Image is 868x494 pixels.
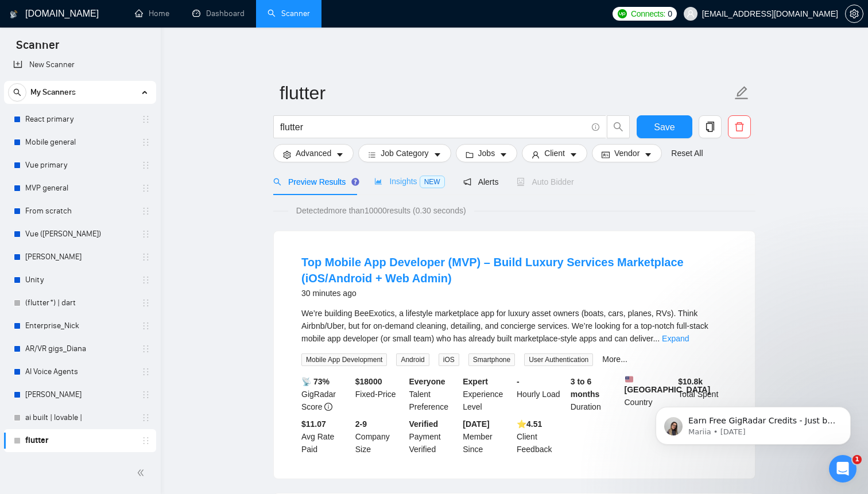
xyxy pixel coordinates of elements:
span: Job Category [381,147,428,160]
p: Message from Mariia, sent 4w ago [50,44,198,55]
b: Everyone [409,377,445,386]
span: Preview Results [273,177,356,186]
a: Mobile general [25,131,134,154]
input: Scanner name... [280,79,732,107]
span: Detected more than 10000 results (0.30 seconds) [288,204,474,217]
span: holder [141,298,150,308]
div: Total Spent [676,375,730,413]
span: info-circle [592,123,599,131]
a: Vue primary [25,154,134,177]
span: edit [734,85,749,100]
span: holder [141,367,150,376]
span: holder [141,252,150,262]
iframe: Intercom notifications message [638,383,868,463]
span: holder [141,413,150,422]
a: MVP general [25,177,134,200]
span: bars [368,150,376,159]
a: ai built | lovable | [25,406,134,429]
a: (flutter*) | dart [25,291,134,314]
a: Expand [662,334,689,343]
span: My Scanners [30,81,76,104]
img: upwork-logo.png [618,9,627,18]
span: Vendor [614,147,640,160]
button: search [8,83,26,102]
span: delete [728,122,750,132]
b: [DATE] [463,419,489,429]
div: Duration [568,375,622,413]
b: 3 to 6 months [571,377,600,399]
span: Scanner [7,37,68,61]
span: 1 [852,455,862,464]
span: holder [141,230,150,239]
a: New Scanner [13,53,147,76]
span: info-circle [324,403,332,411]
div: Member Since [460,418,514,456]
span: holder [141,436,150,445]
a: setting [845,9,863,18]
b: $ 18000 [355,377,382,386]
span: Auto Bidder [517,177,573,186]
span: setting [283,150,291,159]
span: Insights [374,177,444,186]
a: Enterprise_Nick [25,314,134,337]
span: holder [141,161,150,170]
span: iOS [439,353,459,366]
button: search [607,115,630,138]
div: Tooltip anchor [350,177,361,187]
a: AI Voice Agents [25,360,134,383]
div: Payment Verified [407,418,461,456]
a: React primary [25,108,134,131]
a: searchScanner [268,9,310,18]
img: 🇺🇸 [625,375,633,383]
iframe: Intercom live chat [829,455,857,483]
div: Hourly Load [514,375,568,413]
span: user [532,150,540,159]
span: holder [141,275,150,285]
button: barsJob Categorycaret-down [358,144,451,162]
a: homeHome [135,9,169,18]
span: caret-down [336,150,344,159]
b: Verified [409,419,439,429]
a: [PERSON_NAME] [25,246,134,269]
span: folder [466,150,474,159]
span: caret-down [499,150,507,159]
span: double-left [137,467,148,479]
span: caret-down [569,150,578,159]
span: Smartphone [468,353,515,366]
a: Vue ([PERSON_NAME]) [25,223,134,246]
b: [GEOGRAPHIC_DATA] [625,375,711,394]
span: Save [654,120,675,134]
span: holder [141,344,150,353]
span: holder [141,138,150,147]
div: Client Feedback [514,418,568,456]
button: copy [699,115,722,138]
button: delete [728,115,751,138]
span: Jobs [478,147,495,160]
input: Search Freelance Jobs... [280,120,587,134]
span: copy [699,122,721,132]
img: logo [10,5,18,24]
span: holder [141,115,150,124]
div: 30 minutes ago [301,286,727,300]
span: idcard [602,150,610,159]
a: dashboardDashboard [192,9,245,18]
span: Advanced [296,147,331,160]
span: Mobile App Development [301,353,387,366]
span: search [607,122,629,132]
button: Save [637,115,692,138]
a: flutter [25,429,134,452]
span: robot [517,178,525,186]
span: setting [846,9,863,18]
a: [PERSON_NAME] [25,383,134,406]
a: Top Mobile App Developer (MVP) – Build Luxury Services Marketplace (iOS/Android + Web Admin) [301,256,684,285]
div: Experience Level [460,375,514,413]
b: ⭐️ 4.51 [517,419,542,429]
b: 2-9 [355,419,367,429]
span: Connects: [631,7,665,20]
span: holder [141,390,150,399]
div: Country [622,375,676,413]
button: settingAdvancedcaret-down [273,144,354,162]
span: caret-down [433,150,441,159]
li: New Scanner [4,53,156,76]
